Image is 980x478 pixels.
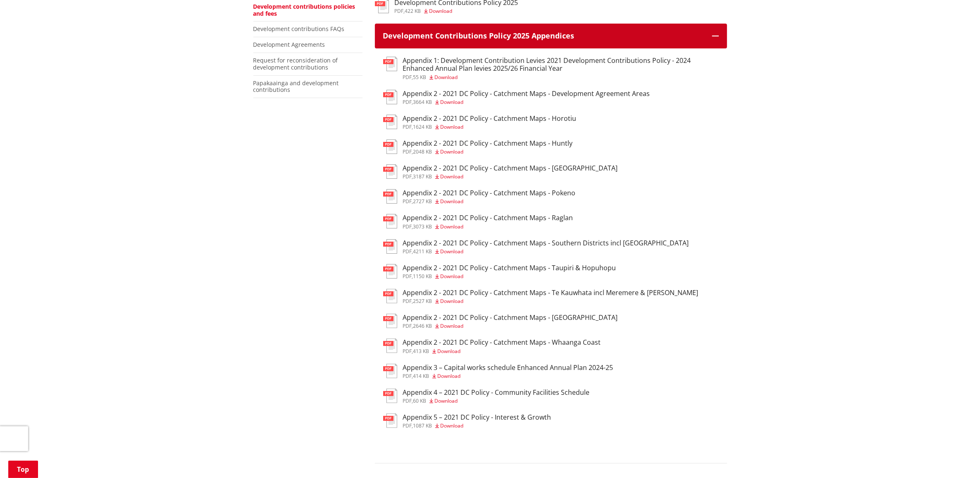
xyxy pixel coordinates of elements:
[413,148,432,155] span: 2048 KB
[383,164,618,179] a: Appendix 2 - 2021 DC Policy - Catchment Maps - [GEOGRAPHIC_DATA] pdf,3187 KB Download
[413,123,432,130] span: 1624 KB
[403,273,412,280] span: pdf
[383,364,613,379] a: Appendix 3 – Capital works schedule Enhanced Annual Plan 2024-25 pdf,414 KB Download
[441,322,464,329] span: Download
[441,98,464,106] span: Download
[253,79,339,94] a: Papakaainga and development contributions
[403,174,618,179] div: ,
[403,189,576,197] h3: Appendix 2 - 2021 DC Policy - Catchment Maps - Pokeno
[395,9,518,14] div: ,
[403,224,573,229] div: ,
[383,32,704,40] h3: Development Contributions Policy 2025 Appendices
[403,372,412,380] span: pdf
[383,389,397,403] img: document-pdf.svg
[441,198,464,205] span: Download
[403,148,412,155] span: pdf
[403,198,412,205] span: pdf
[403,324,618,329] div: ,
[403,314,618,322] h3: Appendix 2 - 2021 DC Policy - Catchment Maps - [GEOGRAPHIC_DATA]
[413,397,427,404] span: 60 KB
[403,98,412,106] span: pdf
[383,115,397,129] img: document-pdf.svg
[413,198,432,205] span: 2727 KB
[383,90,650,105] a: Appendix 2 - 2021 DC Policy - Catchment Maps - Development Agreement Areas pdf,3664 KB Download
[441,298,464,305] span: Download
[383,289,397,303] img: document-pdf.svg
[403,264,616,272] h3: Appendix 2 - 2021 DC Policy - Catchment Maps - Taupiri & Hopuhopu
[403,374,613,379] div: ,
[413,223,432,230] span: 3073 KB
[383,413,551,428] a: Appendix 5 – 2021 DC Policy - Interest & Growth pdf,1087 KB Download
[383,214,573,229] a: Appendix 2 - 2021 DC Policy - Catchment Maps - Raglan pdf,3073 KB Download
[253,2,355,17] a: Development contributions policies and fees
[8,461,38,478] a: Top
[403,413,551,421] h3: Appendix 5 – 2021 DC Policy - Interest & Growth
[403,322,412,329] span: pdf
[383,164,397,179] img: document-pdf.svg
[403,364,613,372] h3: Appendix 3 – Capital works schedule Enhanced Annual Plan 2024-25
[383,264,397,279] img: document-pdf.svg
[413,322,432,329] span: 2646 KB
[383,189,576,204] a: Appendix 2 - 2021 DC Policy - Catchment Maps - Pokeno pdf,2727 KB Download
[413,98,432,106] span: 3664 KB
[403,164,618,172] h3: Appendix 2 - 2021 DC Policy - Catchment Maps - [GEOGRAPHIC_DATA]
[383,239,397,254] img: document-pdf.svg
[383,139,397,154] img: document-pdf.svg
[403,74,412,81] span: pdf
[383,57,397,71] img: document-pdf.svg
[942,443,972,473] iframe: Messenger Launcher
[413,74,427,81] span: 55 KB
[403,399,590,404] div: ,
[413,372,429,380] span: 414 KB
[438,348,461,355] span: Download
[435,397,458,404] span: Download
[383,314,618,329] a: Appendix 2 - 2021 DC Policy - Catchment Maps - [GEOGRAPHIC_DATA] pdf,2646 KB Download
[383,339,601,353] a: Appendix 2 - 2021 DC Policy - Catchment Maps - Whaanga Coast pdf,413 KB Download
[403,274,616,279] div: ,
[383,115,577,130] a: Appendix 2 - 2021 DC Policy - Catchment Maps - Horotiu pdf,1624 KB Download
[403,397,412,404] span: pdf
[441,422,464,429] span: Download
[253,41,325,48] a: Development Agreements
[383,364,397,378] img: document-pdf.svg
[441,123,464,130] span: Download
[253,25,345,33] a: Development contributions FAQs
[413,348,429,355] span: 413 KB
[435,74,458,81] span: Download
[383,57,719,79] a: Appendix 1: Development Contribution Levies 2021 Development Contributions Policy - 2024 Enhanced...
[429,7,453,14] span: Download
[403,173,412,180] span: pdf
[413,298,432,305] span: 2527 KB
[403,349,601,354] div: ,
[383,413,397,428] img: document-pdf.svg
[383,339,397,353] img: document-pdf.svg
[441,273,464,280] span: Download
[413,248,432,255] span: 4211 KB
[403,149,573,154] div: ,
[383,214,397,228] img: document-pdf.svg
[403,139,573,147] h3: Appendix 2 - 2021 DC Policy - Catchment Maps - Huntly
[403,125,577,130] div: ,
[403,199,576,204] div: ,
[403,223,412,230] span: pdf
[383,314,397,328] img: document-pdf.svg
[403,57,719,72] h3: Appendix 1: Development Contribution Levies 2021 Development Contributions Policy - 2024 Enhanced...
[405,7,421,14] span: 422 KB
[403,298,412,305] span: pdf
[403,249,689,254] div: ,
[375,24,727,48] button: Development Contributions Policy 2025 Appendices
[403,239,689,247] h3: Appendix 2 - 2021 DC Policy - Catchment Maps - Southern Districts incl [GEOGRAPHIC_DATA]
[413,422,432,429] span: 1087 KB
[441,173,464,180] span: Download
[403,348,412,355] span: pdf
[383,239,689,254] a: Appendix 2 - 2021 DC Policy - Catchment Maps - Southern Districts incl [GEOGRAPHIC_DATA] pdf,4211...
[403,422,412,429] span: pdf
[438,372,461,380] span: Download
[383,264,616,279] a: Appendix 2 - 2021 DC Policy - Catchment Maps - Taupiri & Hopuhopu pdf,1150 KB Download
[403,100,650,105] div: ,
[383,389,590,404] a: Appendix 4 – 2021 DC Policy - Community Facilities Schedule pdf,60 KB Download
[441,248,464,255] span: Download
[403,214,573,222] h3: Appendix 2 - 2021 DC Policy - Catchment Maps - Raglan
[403,423,551,428] div: ,
[383,139,573,154] a: Appendix 2 - 2021 DC Policy - Catchment Maps - Huntly pdf,2048 KB Download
